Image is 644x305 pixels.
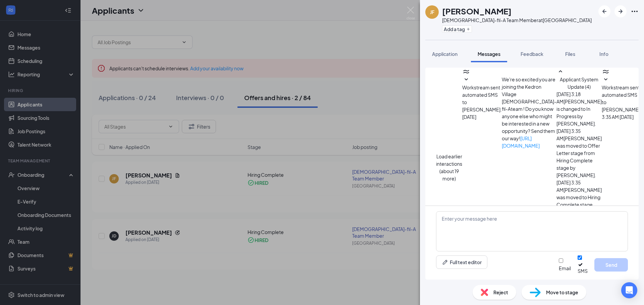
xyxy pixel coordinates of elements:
[462,76,470,84] svg: SmallChevronDown
[602,113,634,121] span: [DATE] 3:35 AM
[602,76,610,84] svg: SmallChevronDown
[442,25,472,32] button: PlusAdd a tag
[556,135,602,178] span: [PERSON_NAME] was moved to Offer Letter stage from Hiring Complete stage by [PERSON_NAME].
[556,128,581,141] span: [DATE] 3:35 AM
[462,68,470,76] svg: WorkstreamLogo
[462,113,476,121] span: [DATE]
[462,84,502,112] span: Workstream sent automated SMS to [PERSON_NAME].
[556,98,602,127] span: [PERSON_NAME] is changed to In Progress by [PERSON_NAME].
[578,255,582,260] input: SMS
[621,282,637,298] div: Open Intercom Messenger
[442,17,592,23] div: [DEMOGRAPHIC_DATA]-fil-A Team Member at [GEOGRAPHIC_DATA]
[559,258,563,263] input: Email
[565,51,575,57] span: Files
[442,5,512,17] h1: [PERSON_NAME]
[436,255,487,269] button: Full text editorPen
[616,7,625,15] svg: ArrowRight
[602,84,641,112] span: Workstream sent automated SMS to [PERSON_NAME].
[598,5,610,17] button: ArrowLeftNew
[560,76,598,90] span: Applicant System Update (4)
[478,51,500,57] span: Messages
[599,51,608,57] span: Info
[436,153,462,182] button: Load earlier interactions (about 19 more)
[556,91,581,104] span: [DATE] 3:18 AM
[502,135,540,149] a: [URL][DOMAIN_NAME]
[432,51,458,57] span: Application
[556,68,565,76] svg: SmallChevronUp
[430,9,434,15] div: JF
[556,179,581,193] span: [DATE] 3:35 AM
[600,7,608,15] svg: ArrowLeftNew
[602,68,610,76] svg: WorkstreamLogo
[578,268,588,274] div: SMS
[521,51,543,57] span: Feedback
[594,258,628,272] button: Send
[546,289,578,296] span: Move to stage
[493,289,508,296] span: Reject
[614,5,627,17] button: ArrowRight
[631,7,639,15] svg: Ellipses
[466,27,470,31] svg: Plus
[442,259,448,265] svg: Pen
[556,187,602,230] span: [PERSON_NAME] was moved to Hiring Complete stage from Offer Letter stage by [PERSON_NAME].
[556,68,602,90] button: SmallChevronUpApplicant System Update (4)
[578,262,583,268] svg: Checkmark
[502,76,556,149] span: We're so excited you are joining the Kedron Village [DEMOGRAPHIC_DATA]-fil-Ateam ! Do you know an...
[559,265,571,272] div: Email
